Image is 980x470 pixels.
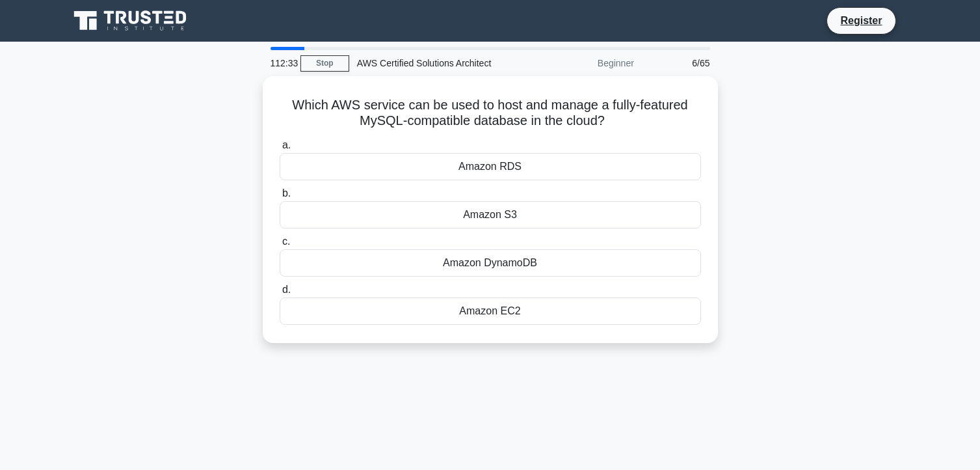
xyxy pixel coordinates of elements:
span: c. [282,236,290,247]
a: Register [832,12,890,29]
div: Beginner [528,50,642,76]
div: Amazon S3 [280,201,701,228]
span: a. [282,139,291,150]
div: 6/65 [642,50,718,76]
a: Stop [300,55,349,72]
div: Amazon DynamoDB [280,249,701,277]
span: d. [282,284,291,295]
span: b. [282,187,291,199]
div: 112:33 [263,50,300,76]
div: Amazon RDS [280,153,701,180]
div: AWS Certified Solutions Architect [349,50,528,76]
div: Amazon EC2 [280,297,701,325]
h5: Which AWS service can be used to host and manage a fully-featured MySQL-compatible database in th... [278,97,702,130]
